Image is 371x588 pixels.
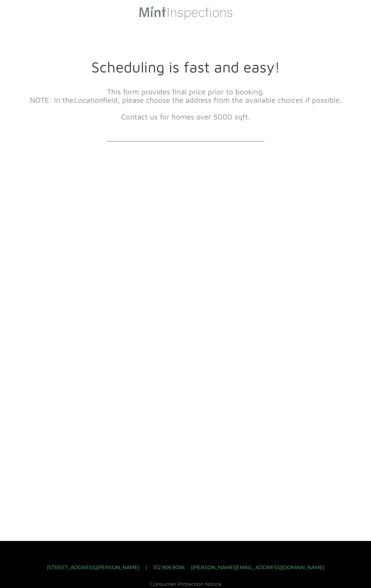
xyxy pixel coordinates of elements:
div: ​ [28,80,343,135]
em: Location [74,96,103,104]
font: [STREET_ADDRESS][PERSON_NAME] | 512.906.9056 | [PERSON_NAME][EMAIL_ADDRESS][DOMAIN_NAME] [47,564,324,570]
font: This form provides final price prior to booking. [107,87,264,96]
font: Scheduling is fast and easy! [91,58,280,76]
font: NOTE: In the field, please choose the address from the available choices if possible. ​Contact us... [30,96,341,121]
img: Mint Inspections [139,5,233,20]
a: Consumer Protection Notice [150,581,221,587]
